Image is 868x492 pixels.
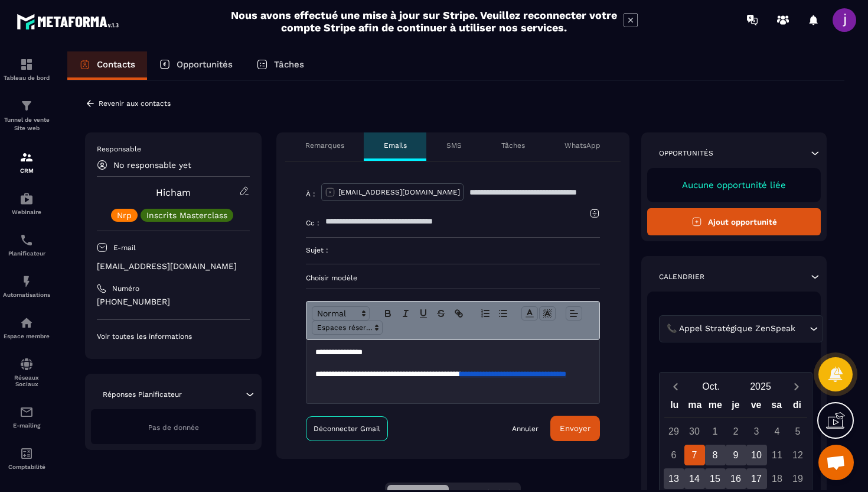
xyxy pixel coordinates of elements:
[3,396,50,438] a: emailemailE-mailing
[785,378,807,394] button: Next month
[97,144,250,154] p: Responsable
[3,438,50,479] a: accountantaccountantComptabilité
[338,187,460,197] p: [EMAIL_ADDRESS][DOMAIN_NAME]
[767,445,788,465] div: 11
[19,357,34,371] img: social-network
[3,422,50,429] p: E-mailing
[97,332,250,341] p: Voir toutes les informations
[112,284,139,293] p: Numéro
[148,423,199,432] span: Pas de donnée
[788,468,808,489] div: 19
[705,445,726,465] div: 8
[736,376,785,397] button: Open years overlay
[117,211,132,219] p: Nrp
[746,397,766,417] div: ve
[147,51,244,80] a: Opportunités
[274,59,304,70] p: Tâches
[3,48,50,90] a: formationformationTableau de bord
[3,141,50,183] a: formationformationCRM
[177,59,233,70] p: Opportunités
[659,180,809,190] p: Aucune opportunité liée
[113,243,136,253] p: E-mail
[664,322,798,335] span: 📞 Appel Stratégique ZenSpeak
[726,468,746,489] div: 16
[746,445,767,465] div: 10
[3,292,50,298] p: Automatisations
[705,397,726,417] div: me
[664,397,685,417] div: lu
[685,397,706,417] div: ma
[19,99,34,113] img: formation
[788,421,808,442] div: 5
[3,183,50,224] a: automationsautomationsWebinaire
[767,468,788,489] div: 18
[97,59,135,70] p: Contacts
[726,445,746,465] div: 9
[3,75,50,81] p: Tableau de bord
[3,209,50,215] p: Webinaire
[684,421,705,442] div: 30
[3,348,50,396] a: social-networksocial-networkRéseaux Sociaux
[512,424,539,433] a: Annuler
[305,141,344,150] p: Remarques
[306,416,388,441] a: Déconnecter Gmail
[501,141,525,150] p: Tâches
[19,446,34,461] img: accountant
[659,272,704,281] p: Calendrier
[67,51,147,80] a: Contacts
[19,405,34,419] img: email
[19,233,34,247] img: scheduler
[818,445,854,480] div: Ouvrir le chat
[787,397,807,417] div: di
[244,51,316,80] a: Tâches
[550,416,600,441] button: Envoyer
[726,421,746,442] div: 2
[684,468,705,489] div: 14
[306,218,319,228] p: Cc :
[664,468,684,489] div: 13
[113,160,191,170] p: No responsable yet
[19,274,34,289] img: automations
[146,211,227,219] p: Inscrits Masterclass
[664,445,684,465] div: 6
[103,390,182,399] p: Réponses Planificateur
[19,316,34,330] img: automations
[3,167,50,174] p: CRM
[97,261,250,272] p: [EMAIL_ADDRESS][DOMAIN_NAME]
[659,148,713,158] p: Opportunités
[446,141,462,150] p: SMS
[3,374,50,387] p: Réseaux Sociaux
[156,187,191,198] a: Hicham
[705,421,726,442] div: 1
[3,250,50,257] p: Planificateur
[746,421,767,442] div: 3
[19,192,34,206] img: automations
[659,315,823,342] div: Search for option
[3,116,50,132] p: Tunnel de vente Site web
[306,273,600,283] p: Choisir modèle
[19,150,34,164] img: formation
[99,99,171,108] p: Revenir aux contacts
[766,397,787,417] div: sa
[684,445,705,465] div: 7
[3,333,50,339] p: Espace membre
[686,376,736,397] button: Open months overlay
[306,245,328,255] p: Sujet :
[384,141,407,150] p: Emails
[19,57,34,72] img: formation
[788,445,808,465] div: 12
[230,9,618,34] h2: Nous avons effectué une mise à jour sur Stripe. Veuillez reconnecter votre compte Stripe afin de ...
[306,189,315,199] p: À :
[3,307,50,348] a: automationsautomationsEspace membre
[564,141,601,150] p: WhatsApp
[3,90,50,141] a: formationformationTunnel de vente Site web
[746,468,767,489] div: 17
[767,421,788,442] div: 4
[726,397,746,417] div: je
[3,224,50,266] a: schedulerschedulerPlanificateur
[3,266,50,307] a: automationsautomationsAutomatisations
[664,421,684,442] div: 29
[97,296,250,307] p: [PHONE_NUMBER]
[664,378,686,394] button: Previous month
[798,322,807,335] input: Search for option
